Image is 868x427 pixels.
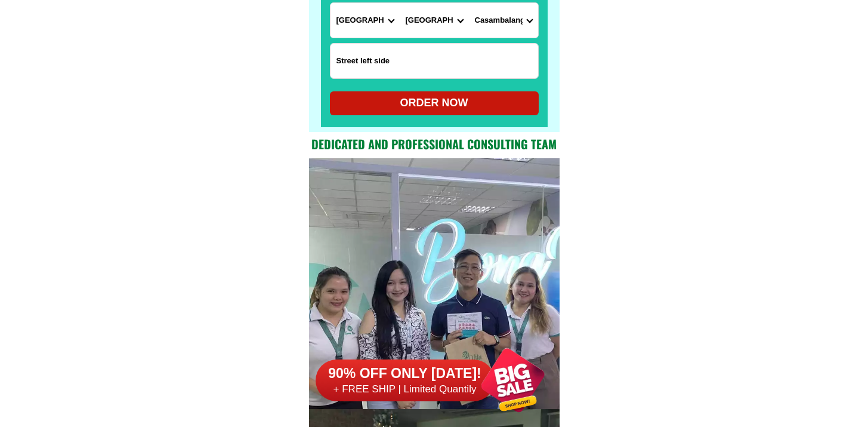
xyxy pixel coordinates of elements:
h6: 90% OFF ONLY [DATE]! [316,365,495,383]
select: Select province [330,3,400,38]
select: Select commune [469,3,538,38]
h6: + FREE SHIP | Limited Quantily [316,383,495,396]
div: ORDER NOW [330,95,539,111]
h2: Dedicated and professional consulting team [309,135,560,153]
select: Select district [400,3,469,38]
input: Input LANDMARKOFLOCATION [330,44,538,78]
